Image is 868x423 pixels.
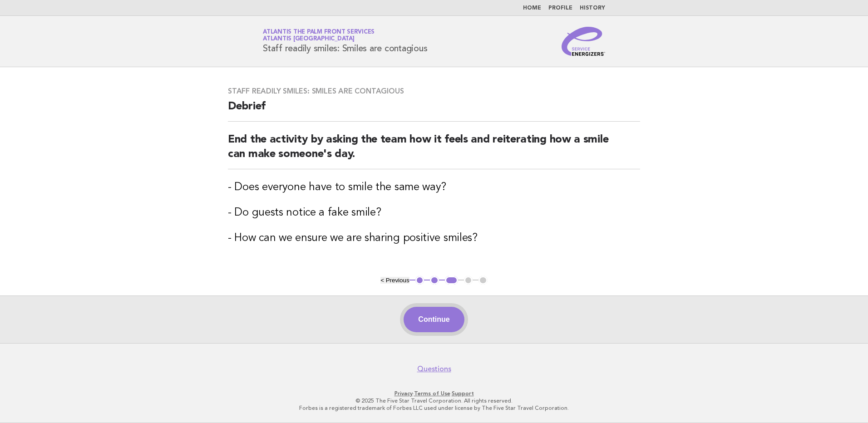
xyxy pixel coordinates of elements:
img: Service Energizers [562,27,605,56]
button: 3 [445,276,458,285]
h2: Debrief [228,99,640,122]
a: Atlantis The Palm Front ServicesAtlantis [GEOGRAPHIC_DATA] [263,29,375,42]
p: · · [156,390,712,397]
button: < Previous [380,277,409,284]
a: Profile [548,5,572,11]
button: Continue [404,307,464,332]
h3: - How can we ensure we are sharing positive smiles? [228,231,640,246]
a: Home [523,5,541,11]
h3: - Do guests notice a fake smile? [228,206,640,220]
a: Questions [417,364,451,374]
a: Privacy [395,390,413,397]
h1: Staff readily smiles: Smiles are contagious [263,30,427,53]
button: 2 [430,276,439,285]
p: © 2025 The Five Star Travel Corporation. All rights reserved. [156,397,712,404]
button: 1 [415,276,424,285]
span: Atlantis [GEOGRAPHIC_DATA] [263,36,355,42]
h3: - Does everyone have to smile the same way? [228,180,640,195]
h3: Staff readily smiles: Smiles are contagious [228,87,640,96]
a: History [580,5,605,11]
h2: End the activity by asking the team how it feels and reiterating how a smile can make someone's day. [228,133,640,169]
a: Terms of Use [414,390,450,397]
p: Forbes is a registered trademark of Forbes LLC used under license by The Five Star Travel Corpora... [156,404,712,412]
a: Support [452,390,474,397]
